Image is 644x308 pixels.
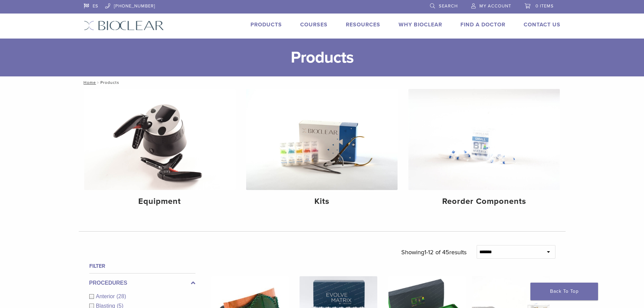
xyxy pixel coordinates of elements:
[117,293,126,299] span: (28)
[408,89,560,212] a: Reorder Components
[89,262,195,270] h4: Filter
[81,80,96,85] a: Home
[460,21,505,28] a: Find A Doctor
[399,21,442,28] a: Why Bioclear
[346,21,380,28] a: Resources
[96,81,100,84] span: /
[79,76,566,89] nav: Products
[251,21,282,28] a: Products
[300,21,328,28] a: Courses
[84,21,164,30] img: Bioclear
[408,89,560,190] img: Reorder Components
[84,89,236,190] img: Equipment
[84,89,236,212] a: Equipment
[401,245,467,259] p: Showing results
[414,195,554,208] h4: Reorder Components
[530,283,598,300] a: Back To Top
[524,21,560,28] a: Contact Us
[90,195,230,208] h4: Equipment
[246,89,398,212] a: Kits
[535,3,554,9] span: 0 items
[424,248,449,256] span: 1-12 of 45
[479,3,511,9] span: My Account
[89,279,195,287] label: Procedures
[439,3,458,9] span: Search
[252,195,392,208] h4: Kits
[246,89,398,190] img: Kits
[96,293,117,299] span: Anterior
